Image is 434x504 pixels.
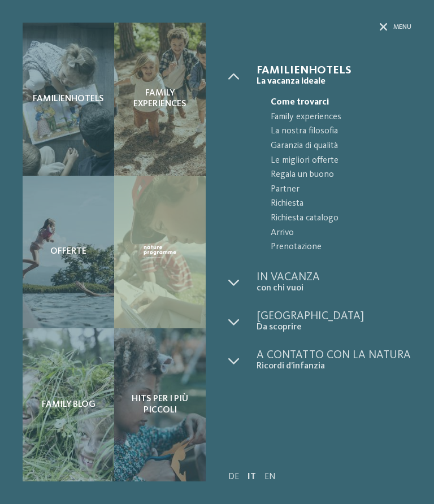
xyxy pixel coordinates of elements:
[271,154,411,168] span: Le migliori offerte
[257,95,411,110] a: Come trovarci
[271,95,411,110] span: Come trovarci
[257,65,411,87] a: Familienhotels La vacanza ideale
[271,211,411,226] span: Richiesta catalogo
[257,168,411,183] a: Regala un buono
[33,94,104,105] span: Familienhotels
[257,322,411,333] span: Da scoprire
[23,23,114,176] a: Halloween Special Familienhotels
[23,176,114,329] a: Halloween Special Offerte
[257,183,411,197] a: Partner
[257,110,411,125] a: Family experiences
[257,65,411,76] span: Familienhotels
[257,197,411,211] a: Richiesta
[271,139,411,154] span: Garanzia di qualità
[271,183,411,197] span: Partner
[271,124,411,139] span: La nostra filosofia
[114,23,206,176] a: Halloween Special Family experiences
[271,168,411,183] span: Regala un buono
[257,283,411,294] span: con chi vuoi
[271,226,411,241] span: Arrivo
[257,211,411,226] a: Richiesta catalogo
[257,154,411,168] a: Le migliori offerte
[125,88,194,110] span: Family experiences
[248,472,256,481] a: IT
[50,246,86,257] span: Offerte
[271,110,411,125] span: Family experiences
[264,472,276,481] a: EN
[257,139,411,154] a: Garanzia di qualità
[114,176,206,329] a: Halloween Special Nature Programme
[257,311,411,322] span: [GEOGRAPHIC_DATA]
[257,350,411,372] a: A contatto con la natura Ricordi d’infanzia
[271,240,411,255] span: Prenotazione
[125,394,194,415] span: Hits per i più piccoli
[257,124,411,139] a: La nostra filosofia
[257,272,411,283] span: In vacanza
[23,328,114,481] a: Halloween Special Family Blog
[42,399,96,410] span: Family Blog
[271,197,411,211] span: Richiesta
[257,361,411,372] span: Ricordi d’infanzia
[257,76,411,87] span: La vacanza ideale
[257,272,411,294] a: In vacanza con chi vuoi
[393,23,411,32] span: Menu
[257,311,411,333] a: [GEOGRAPHIC_DATA] Da scoprire
[228,472,239,481] a: DE
[257,240,411,255] a: Prenotazione
[257,226,411,241] a: Arrivo
[142,244,177,260] img: Nature Programme
[257,350,411,361] span: A contatto con la natura
[114,328,206,481] a: Halloween Special Hits per i più piccoli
